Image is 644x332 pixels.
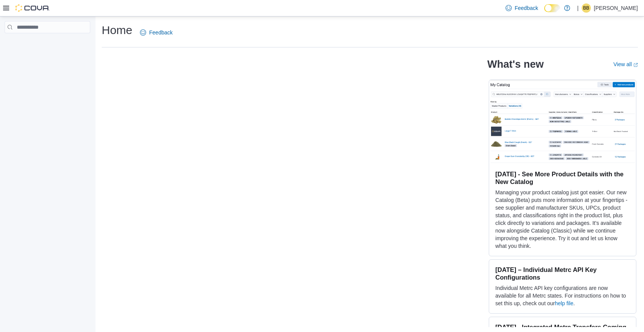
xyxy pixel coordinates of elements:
[487,58,543,70] h2: What's new
[583,3,589,13] span: BB
[495,189,630,250] p: Managing your product catalog just got easier. Our new Catalog (Beta) puts more information at yo...
[5,35,90,53] nav: Complex example
[555,300,573,306] a: help file
[544,12,545,13] span: Dark Mode
[577,3,579,13] p: |
[544,4,560,12] input: Dark Mode
[594,3,638,13] p: [PERSON_NAME]
[633,63,638,67] svg: External link
[137,25,176,40] a: Feedback
[15,4,50,12] img: Cova
[503,0,541,16] a: Feedback
[495,266,630,281] h3: [DATE] – Individual Metrc API Key Configurations
[495,170,630,186] h3: [DATE] - See More Product Details with the New Catalog
[582,3,591,13] div: Brandon Blount
[102,23,132,38] h1: Home
[149,29,172,36] span: Feedback
[613,61,638,67] a: View allExternal link
[495,284,630,307] p: Individual Metrc API key configurations are now available for all Metrc states. For instructions ...
[515,4,538,12] span: Feedback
